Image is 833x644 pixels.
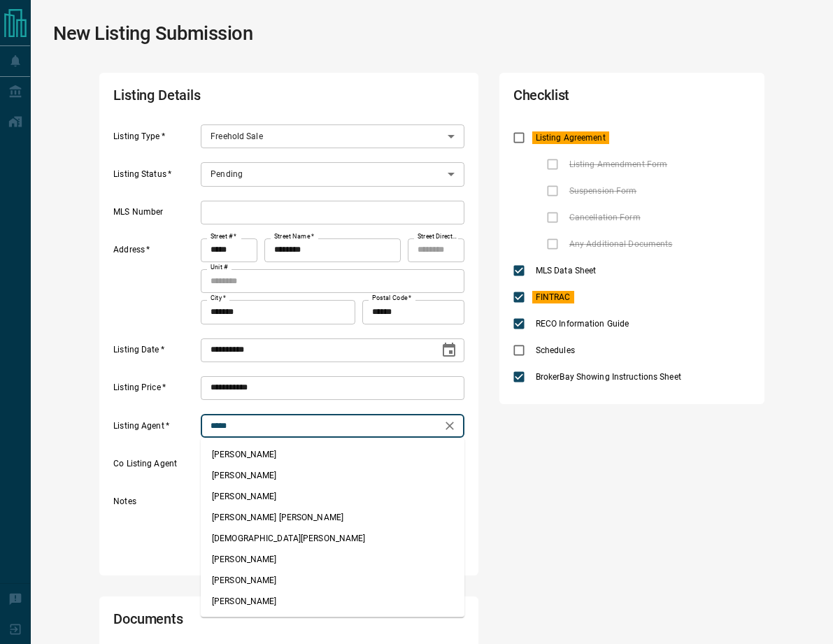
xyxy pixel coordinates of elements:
span: BrokerBay Showing Instructions Sheet [532,371,685,383]
label: Listing Type [113,131,197,149]
li: [PERSON_NAME] [201,591,464,612]
label: Street Name [274,232,314,241]
h2: Documents [113,610,324,634]
label: Street Direction [418,232,457,241]
li: [PERSON_NAME] [PERSON_NAME] [201,507,464,528]
li: [DEMOGRAPHIC_DATA][PERSON_NAME] [201,528,464,549]
label: Postal Code [372,294,411,303]
button: Choose date, selected date is Sep 15, 2025 [435,336,463,364]
li: [PERSON_NAME] [201,570,464,591]
span: Listing Agreement [532,131,609,144]
label: Listing Date [113,344,197,362]
label: Unit # [211,263,228,272]
button: Clear [440,416,460,436]
li: [PERSON_NAME] [201,549,464,570]
li: [PERSON_NAME] [201,486,464,507]
label: MLS Number [113,206,197,224]
label: Listing Agent [113,420,197,438]
span: Cancellation Form [566,211,644,224]
div: Pending [201,162,464,186]
label: City [211,294,226,303]
li: [PERSON_NAME] [201,444,464,465]
li: [PERSON_NAME] [201,465,464,486]
span: Any Additional Documents [566,238,676,250]
label: Co Listing Agent [113,458,197,476]
span: FINTRAC [532,291,574,303]
h1: New Listing Submission [53,22,253,45]
label: Address [113,244,197,324]
label: Listing Price [113,382,197,400]
label: Listing Status [113,169,197,187]
div: Freehold Sale [201,124,464,148]
span: RECO Information Guide [532,317,632,330]
span: MLS Data Sheet [532,264,600,277]
label: Street # [211,232,236,241]
span: Suspension Form [566,185,641,197]
h2: Listing Details [113,87,324,110]
span: Schedules [532,344,578,357]
span: Listing Amendment Form [566,158,671,171]
label: Notes [113,496,197,561]
h2: Checklist [513,87,655,110]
